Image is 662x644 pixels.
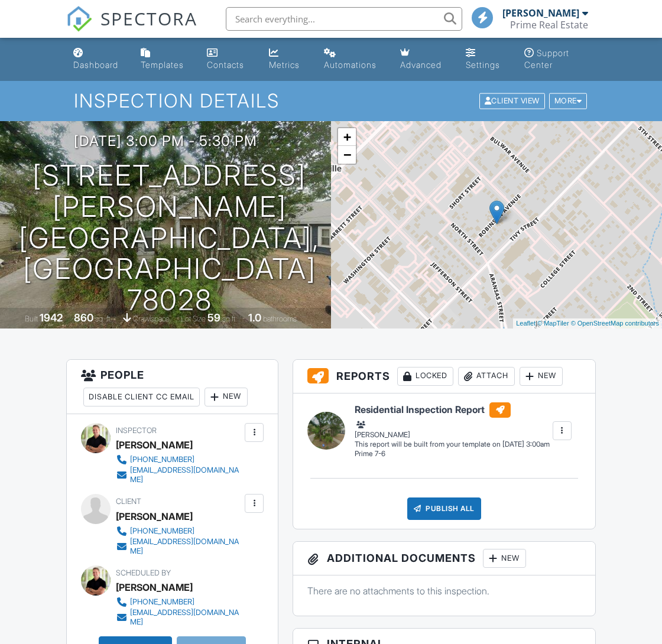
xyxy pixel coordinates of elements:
[319,43,386,76] a: Automations (Basic)
[207,311,220,324] div: 59
[130,597,194,607] div: [PHONE_NUMBER]
[461,43,510,76] a: Settings
[307,584,581,597] p: There are no attachments to this inspection.
[478,96,548,105] a: Client View
[263,314,297,323] span: bathrooms
[100,6,197,31] span: SPECTORA
[516,320,536,327] a: Leaflet
[355,449,550,459] div: Prime 7-6
[537,320,569,327] a: © MapTiler
[226,7,462,31] input: Search everything...
[513,318,662,328] div: |
[74,133,257,149] h3: [DATE] 3:00 pm - 5:30 pm
[116,426,157,435] span: Inspector
[324,60,377,70] div: Automations
[130,537,242,556] div: [EMAIL_ADDRESS][DOMAIN_NAME]
[222,314,237,323] span: sq.ft.
[338,128,356,146] a: Zoom in
[116,568,171,577] span: Scheduled By
[73,60,118,70] div: Dashboard
[293,360,595,393] h3: Reports
[116,537,242,556] a: [EMAIL_ADDRESS][DOMAIN_NAME]
[181,314,206,323] span: Lot Size
[25,314,38,323] span: Built
[74,90,588,111] h1: Inspection Details
[466,60,500,70] div: Settings
[248,311,261,324] div: 1.0
[116,454,242,466] a: [PHONE_NUMBER]
[510,19,588,31] div: Prime Real Estate
[207,60,244,70] div: Contacts
[520,367,563,386] div: New
[202,43,255,76] a: Contacts
[116,596,242,608] a: [PHONE_NUMBER]
[293,542,595,575] h3: Additional Documents
[74,311,93,324] div: 860
[549,93,588,109] div: More
[483,549,526,568] div: New
[205,388,248,406] div: New
[524,48,569,70] div: Support Center
[116,497,141,506] span: Client
[141,60,184,70] div: Templates
[66,6,92,32] img: The Best Home Inspection Software - Spectora
[400,60,442,70] div: Advanced
[69,43,126,76] a: Dashboard
[571,320,659,327] a: © OpenStreetMap contributors
[520,43,593,76] a: Support Center
[95,314,112,323] span: sq. ft.
[338,146,356,164] a: Zoom out
[83,388,200,406] div: Disable Client CC Email
[130,455,194,464] div: [PHONE_NUMBER]
[395,43,452,76] a: Advanced
[67,360,278,414] h3: People
[397,367,453,386] div: Locked
[130,608,242,627] div: [EMAIL_ADDRESS][DOMAIN_NAME]
[458,367,515,386] div: Attach
[116,608,242,627] a: [EMAIL_ADDRESS][DOMAIN_NAME]
[66,16,197,41] a: SPECTORA
[116,578,193,596] div: [PERSON_NAME]
[479,93,545,109] div: Client View
[407,497,481,520] div: Publish All
[130,466,242,484] div: [EMAIL_ADDRESS][DOMAIN_NAME]
[355,418,550,440] div: [PERSON_NAME]
[19,160,320,316] h1: [STREET_ADDRESS][PERSON_NAME] [GEOGRAPHIC_DATA], [GEOGRAPHIC_DATA] 78028
[502,7,579,19] div: [PERSON_NAME]
[40,311,63,324] div: 1942
[133,314,170,323] span: crawlspace
[130,526,194,536] div: [PHONE_NUMBER]
[116,525,242,537] a: [PHONE_NUMBER]
[355,440,550,449] div: This report will be built from your template on [DATE] 3:00am
[116,436,193,454] div: [PERSON_NAME]
[355,402,550,418] h6: Residential Inspection Report
[116,466,242,484] a: [EMAIL_ADDRESS][DOMAIN_NAME]
[136,43,193,76] a: Templates
[264,43,310,76] a: Metrics
[116,508,193,525] div: [PERSON_NAME]
[269,60,300,70] div: Metrics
